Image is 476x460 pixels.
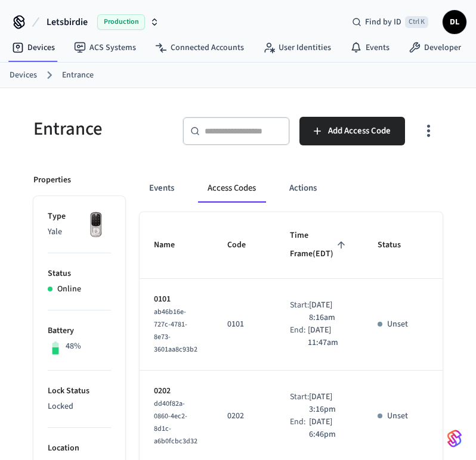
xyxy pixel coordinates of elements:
p: Type [48,210,111,223]
p: Locked [48,400,111,413]
button: Events [140,174,184,203]
p: [DATE] 8:16am [309,299,349,324]
span: dd40f82a-0860-4ec2-8d1c-a6b0fcbc3d32 [154,399,197,446]
p: [DATE] 3:16pm [309,391,349,416]
p: Properties [33,174,71,187]
p: [DATE] 11:47am [308,324,348,349]
button: Access Codes [198,174,265,203]
a: Developer [399,37,471,58]
p: Yale [48,226,111,238]
p: Location [48,442,111,455]
span: Add Access Code [328,123,391,139]
a: ACS Systems [64,37,146,58]
p: 0101 [154,293,199,306]
span: Time Frame(EDT) [290,226,349,264]
span: Find by ID [365,16,401,28]
span: Ctrl K [405,16,428,28]
a: Entrance [62,69,94,82]
button: Actions [280,174,326,203]
a: User Identities [254,37,341,58]
img: SeamLogoGradient.69752ec5.svg [447,429,462,448]
a: Devices [2,37,64,58]
span: Name [154,236,190,254]
p: Unset [387,410,408,422]
p: Battery [48,325,111,337]
img: Yale Assure Touchscreen Wifi Smart Lock, Satin Nickel, Front [81,210,111,240]
p: 48% [66,340,81,353]
a: Connected Accounts [146,37,254,58]
span: ab46b16e-727c-4781-8e73-3601aa8c93b2 [154,307,197,355]
p: Unset [387,318,408,331]
p: 0202 [154,385,199,397]
p: 0101 [227,318,261,331]
span: Production [97,14,145,30]
span: Letsbirdie [47,15,88,29]
div: Start: [290,299,309,324]
h5: Entrance [33,117,168,141]
span: Status [378,236,416,254]
a: Events [341,37,399,58]
span: Code [227,236,261,254]
div: ant example [140,174,443,203]
button: Add Access Code [299,117,405,145]
a: Devices [10,69,37,82]
p: Status [48,268,111,280]
div: Start: [290,391,309,416]
p: 0202 [227,410,261,422]
p: [DATE] 6:46pm [309,416,349,441]
p: Online [57,283,81,296]
div: End: [290,416,309,441]
button: DL [443,10,466,34]
span: DL [444,11,465,33]
div: Find by IDCtrl K [342,11,438,33]
div: End: [290,324,308,349]
p: Lock Status [48,385,111,397]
